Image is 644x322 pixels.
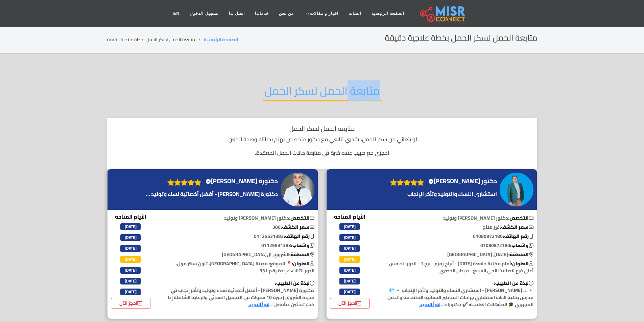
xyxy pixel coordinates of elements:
p: غير متاح [381,224,537,231]
a: احجز الآن [330,298,370,308]
a: الفئات [343,7,366,20]
a: دكتورة [PERSON_NAME] [205,176,280,186]
p: 📍 الموقع: مدينة [GEOGRAPHIC_DATA]، تاون سنتر مول، الدور الثالث، عيادة رقم 331. [162,260,318,274]
b: التخصص: [289,214,314,222]
a: دكتورة [PERSON_NAME] - أفضل أخصائية نساء وتوليد ... [144,190,280,198]
b: العنوان: [292,259,314,268]
p: دكتورة [PERSON_NAME] - أفضل أخصائية نساء وتوليد وتأخر إنجاب في مدينة الشروق | خبرة 10 سنوات في ال... [162,280,318,308]
span: [DATE] [120,223,141,230]
p: لو بتعاني من سكر الحمل، تقدري تتابعي مع دكتور متخصص يهتم بحالتك وصحة الجنين. [114,135,530,143]
p: 🔹 د. [PERSON_NAME] - استشاري النساء والتوليد وتأخر الإنجاب 🔹 💎 مدرس بكلية الطب استشاري جراحات الم... [381,280,537,308]
div: الأيام المتاحة [330,213,370,309]
p: 01080972180 [381,233,537,240]
span: اخبار و مقالات [310,10,338,17]
h1: متابعة الحمل لسكر الحمل [114,125,530,132]
svg: Verified account [428,179,434,184]
b: المنطقة: [289,250,314,259]
span: [DATE] [120,267,141,274]
a: EN [168,7,185,20]
h2: متابعة الحمل لسكر الحمل [263,84,382,101]
p: 01125531383 [162,242,318,249]
b: سعر الكشف: [500,223,533,231]
h2: متابعة الحمل لسكر الحمل بخطة علاجية دقيقة [385,33,537,43]
p: [DATE], [GEOGRAPHIC_DATA] [381,251,537,258]
p: دكتور [PERSON_NAME] وتوليد [381,215,537,222]
h4: دكتورة [PERSON_NAME] [206,177,278,185]
span: [DATE] [339,256,360,263]
b: واتساب: [510,241,533,250]
p: أمام مكتبة جامعة [DATE] - أبراج زمزم - برج 1 - الدور الخامس - أعلى فرع اتصالات الحي السابع - ميدا... [381,260,537,274]
span: [DATE] [339,278,360,284]
b: واتساب: [291,241,314,250]
p: 300 [162,224,318,231]
h4: دكتور [PERSON_NAME] [428,177,497,185]
span: [DATE] [339,267,360,274]
span: [DATE] [120,234,141,241]
div: الأيام المتاحة [111,213,151,309]
img: main.misr_connect [420,5,465,22]
p: 01125531383 [162,233,318,240]
p: دكتور [PERSON_NAME] وتوليد [162,215,318,222]
span: [DATE] [339,234,360,241]
b: نبذة عن الطبيب: [275,279,314,288]
a: اتصل بنا [224,7,250,20]
p: احجزي مع طبيب عنده خبرة في متابعة حالات الحمل المعقدة. [114,149,530,157]
a: الصفحة الرئيسية [366,7,409,20]
b: سعر الكشف: [281,223,314,231]
span: [DATE] [120,245,141,252]
li: متابعة الحمل لسكر الحمل بخطة علاجية دقيقة [107,36,204,43]
a: من نحن [274,7,299,20]
a: الصفحة الرئيسية [204,35,238,44]
b: المنطقة: [508,250,533,259]
b: العنوان: [511,259,533,268]
img: دكتورة دينا حافظ [281,173,314,206]
a: استشاري النساء والتوليد وتأخر الإنجاب [387,190,499,198]
img: دكتور محمد شعبان [500,173,533,206]
p: 01080972180 [381,242,537,249]
span: [DATE] [120,278,141,284]
span: [DATE] [120,256,141,263]
a: اقرأ المزيد [248,300,269,309]
b: نبذة عن الطبيب: [494,279,533,288]
a: تسجيل الدخول [185,7,223,20]
span: [DATE] [339,223,360,230]
a: دكتور [PERSON_NAME] [427,176,499,186]
p: الشروق, ال[GEOGRAPHIC_DATA] [162,251,318,258]
a: اخبار و مقالات [299,7,343,20]
span: [DATE] [339,289,360,295]
a: احجز الآن [111,298,151,308]
span: [DATE] [120,289,141,295]
b: التخصص: [508,214,533,222]
a: خدماتنا [250,7,274,20]
svg: Verified account [206,179,211,184]
b: رقم الهاتف: [284,232,314,241]
span: [DATE] [339,245,360,252]
a: اقرأ المزيد [420,300,440,309]
b: رقم الهاتف: [503,232,533,241]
